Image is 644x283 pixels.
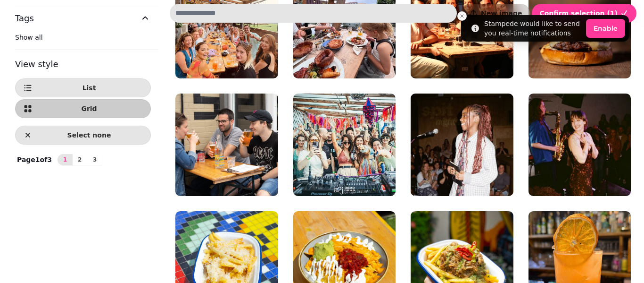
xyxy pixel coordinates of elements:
div: Tags [15,33,151,50]
h3: View style [15,58,151,71]
span: 1 [61,157,69,163]
button: Grid [15,99,151,118]
button: List [15,78,151,97]
button: Confirm selection (1) [532,4,636,23]
span: Select none [35,132,143,138]
img: DSC00320.jpg [175,94,278,197]
span: Confirm selection ( 1 ) [539,10,618,17]
nav: Pagination [58,154,102,165]
span: Show all [15,34,43,41]
img: 3bf1e65b-3077-4aba-a03f-fa9448182c71.jpg [528,94,631,197]
p: Page 1 of 3 [13,155,56,164]
button: 3 [87,154,102,165]
img: 9d9c0207-c871-496c-93c5-602c1a8cfa81.jpg [411,94,513,197]
button: 1 [58,154,73,165]
button: Select none [15,126,151,145]
span: 2 [76,157,83,163]
button: Tags [15,4,151,33]
img: 452895528_18451486660018593_4900703432897137368_n.jpg [293,94,396,197]
button: New image [461,4,530,23]
span: Grid [35,105,143,112]
span: New image [481,10,522,17]
span: 3 [91,157,99,163]
span: List [35,85,143,91]
button: 2 [72,154,87,165]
